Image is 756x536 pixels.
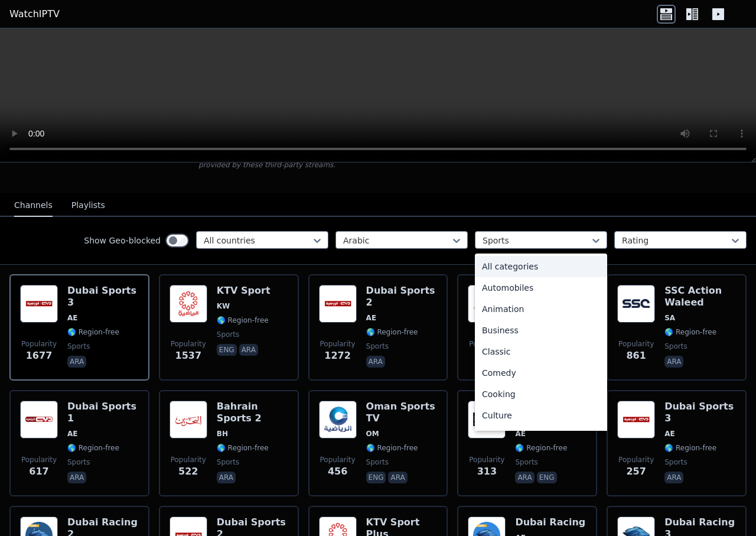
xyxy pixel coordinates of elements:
[475,362,607,384] div: Comedy
[664,313,675,323] span: SA
[664,429,674,438] span: AE
[617,401,655,438] img: Dubai Sports 3
[217,429,228,438] span: BH
[664,472,683,483] p: ara
[664,457,687,467] span: sports
[366,443,418,453] span: 🌎 Region-free
[175,349,202,363] span: 1537
[320,455,356,464] span: Popularity
[217,457,239,467] span: sports
[664,401,736,424] h6: Dubai Sports 3
[67,472,86,483] p: ara
[170,401,207,438] img: Bahrain Sports 2
[366,327,418,337] span: 🌎 Region-free
[319,401,357,438] img: Oman Sports TV
[664,327,716,337] span: 🌎 Region-free
[515,429,525,438] span: AE
[239,344,258,356] p: ara
[617,285,655,323] img: SSC Action Waleed
[626,464,646,479] span: 257
[217,443,269,453] span: 🌎 Region-free
[217,316,269,325] span: 🌎 Region-free
[67,285,139,308] h6: Dubai Sports 3
[477,464,497,479] span: 313
[29,464,48,479] span: 617
[366,429,379,438] span: OM
[537,472,557,483] p: eng
[178,464,198,479] span: 522
[618,455,654,464] span: Popularity
[217,472,236,483] p: ara
[366,401,438,424] h6: Oman Sports TV
[475,384,607,405] div: Cooking
[217,301,230,311] span: KW
[217,285,271,297] h6: KTV Sport
[366,342,389,351] span: sports
[9,7,60,21] a: WatchIPTV
[71,194,105,217] button: Playlists
[21,455,57,464] span: Popularity
[84,235,161,246] label: Show Geo-blocked
[26,349,53,363] span: 1677
[468,401,506,438] img: Sharjah Sports
[515,472,534,483] p: ara
[475,256,607,277] div: All categories
[320,339,356,349] span: Popularity
[469,339,504,349] span: Popularity
[67,356,86,368] p: ara
[515,516,585,528] h6: Dubai Racing
[67,327,119,337] span: 🌎 Region-free
[67,443,119,453] span: 🌎 Region-free
[366,356,385,368] p: ara
[324,349,351,363] span: 1272
[217,330,239,339] span: sports
[67,313,77,323] span: AE
[20,401,58,438] img: Dubai Sports 1
[475,426,607,447] div: Documentary
[217,344,237,356] p: eng
[469,455,504,464] span: Popularity
[618,339,654,349] span: Popularity
[515,443,567,453] span: 🌎 Region-free
[475,277,607,298] div: Automobiles
[664,443,716,453] span: 🌎 Region-free
[388,472,407,483] p: ara
[170,285,207,323] img: KTV Sport
[664,356,683,368] p: ara
[366,313,376,323] span: AE
[67,457,90,467] span: sports
[14,194,53,217] button: Channels
[171,339,206,349] span: Popularity
[217,401,288,424] h6: Bahrain Sports 2
[319,285,357,323] img: Dubai Sports 2
[21,339,57,349] span: Popularity
[67,401,139,424] h6: Dubai Sports 1
[515,457,537,467] span: sports
[366,457,389,467] span: sports
[366,472,386,483] p: eng
[475,320,607,341] div: Business
[20,285,58,323] img: Dubai Sports 3
[475,298,607,320] div: Animation
[67,429,77,438] span: AE
[475,341,607,362] div: Classic
[626,349,646,363] span: 861
[67,342,90,351] span: sports
[171,455,206,464] span: Popularity
[328,464,347,479] span: 456
[366,285,438,308] h6: Dubai Sports 2
[664,285,736,308] h6: SSC Action Waleed
[475,405,607,426] div: Culture
[474,349,500,363] span: 1015
[468,285,506,323] img: Bahrain Sports 1
[664,342,687,351] span: sports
